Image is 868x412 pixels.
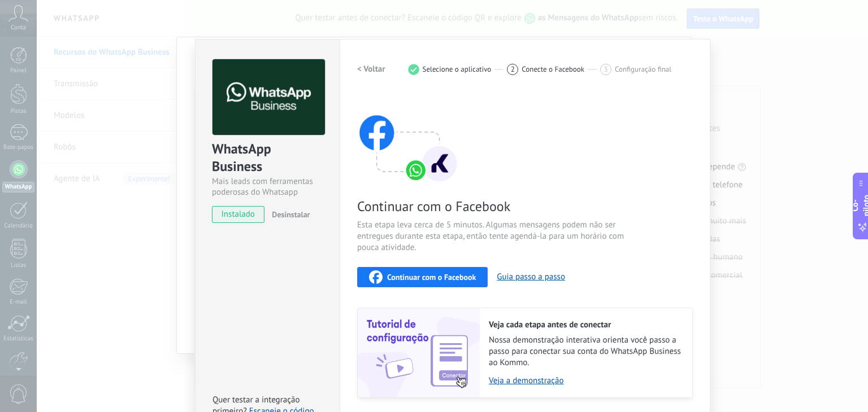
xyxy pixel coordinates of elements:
font: < Voltar [357,64,385,74]
font: versão [32,18,53,27]
img: conectar com o facebook [357,93,459,183]
font: Configuração final [615,64,671,74]
font: instalado [222,209,255,220]
img: website_grey.svg [18,29,27,38]
font: Mais leads com ferramentas poderosas do Whatsapp [212,176,313,198]
img: logo_orange.svg [18,18,27,27]
button: Guia passo a passo [497,271,565,282]
font: Palavras-chave [132,66,181,74]
font: Veja a demonstração [489,375,563,386]
img: tab_domain_overview_orange.svg [47,65,56,74]
font: WhatsApp Business [212,140,275,175]
font: Selecione o aplicativo [423,64,492,74]
button: < Voltar [357,59,385,80]
font: Continuar com o Facebook [357,198,510,215]
font: Domínio: [DOMAIN_NAME] [29,29,127,38]
font: Nossa demonstração interativa orienta você passo a passo para conectar sua conta do WhatsApp Busi... [489,335,681,368]
img: tab_keywords_by_traffic_grey.svg [119,65,128,74]
font: Domínio [59,66,86,74]
font: Continuar com o Facebook [387,272,476,282]
font: 2 [511,64,515,74]
button: Continuar com o Facebook [357,267,488,287]
font: Esta etapa leva cerca de 5 minutos. Algumas mensagens podem não ser entregues durante esta etapa,... [357,220,624,253]
button: Desinstalar [267,206,310,223]
font: Conecte o Facebook [522,64,584,74]
font: Desinstalar [272,209,310,220]
img: logo_main.png [212,59,325,135]
div: WhatsApp Business [212,140,323,176]
font: Veja cada etapa antes de conectar [489,319,611,330]
font: 4.0.25 [53,18,72,27]
font: 3 [604,64,607,74]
